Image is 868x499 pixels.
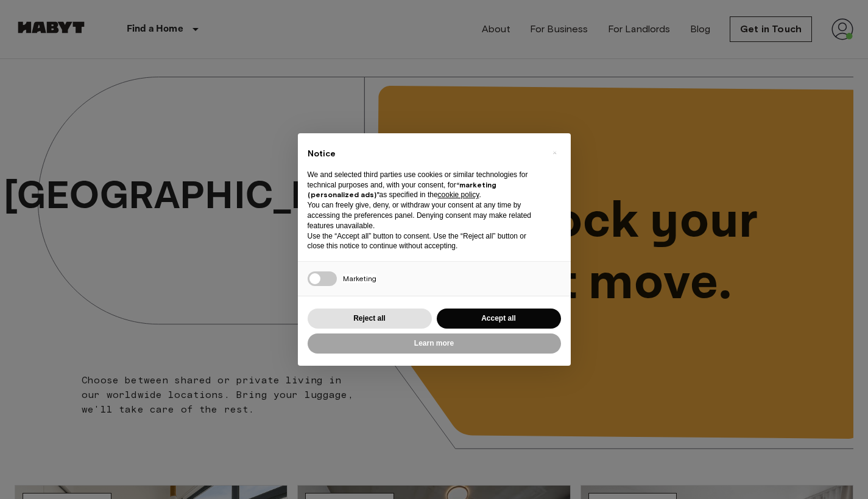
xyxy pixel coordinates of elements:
[308,170,542,200] p: We and selected third parties use cookies or similar technologies for technical purposes and, wit...
[308,148,542,160] h2: Notice
[437,309,561,329] button: Accept all
[438,190,479,199] a: cookie policy
[308,200,542,231] p: You can freely give, deny, or withdraw your consent at any time by accessing the preferences pane...
[552,145,557,160] span: ×
[308,309,432,329] button: Reject all
[343,274,376,283] span: Marketing
[308,231,542,252] p: Use the “Accept all” button to consent. Use the “Reject all” button or close this notice to conti...
[545,143,565,162] button: Close this notice
[308,333,561,354] button: Learn more
[308,180,496,200] strong: “marketing (personalized ads)”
